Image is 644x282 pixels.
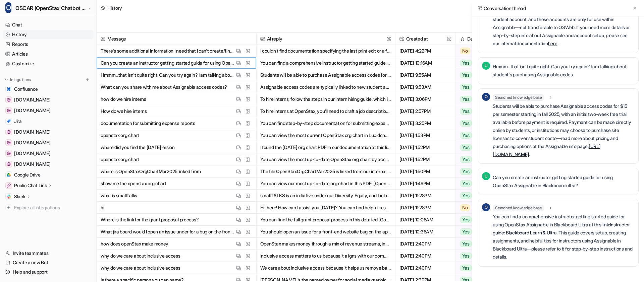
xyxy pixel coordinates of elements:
[101,214,199,226] p: Where is the link for the grant proposal process?
[101,81,227,93] p: What can you share with me about Assignable access codes?
[3,159,94,169] a: openstax.pl[DOMAIN_NAME]
[14,86,38,92] span: Confluence
[7,195,11,199] img: Slack
[260,238,391,250] button: OpenStax makes money through a mix of revenue streams, including partnerships with technology pla...
[460,228,472,235] span: Yes
[7,151,11,155] img: staging.openstax.org
[398,93,453,105] span: [DATE] 3:06PM
[101,141,175,153] p: where did you find the [DATE] ersion
[14,129,50,135] span: [DOMAIN_NAME]
[482,93,490,101] span: O
[548,41,557,46] a: here
[482,62,490,70] span: U
[101,226,234,238] p: What jira board would I open an issue under for a bug on the front-end of the website?
[398,69,453,81] span: [DATE] 9:55AM
[101,57,234,69] p: Can you create an instructor getting started guide for using OpenStax Assignable in Blackboard ul...
[493,205,544,211] span: Searched knowledge base
[260,153,391,165] button: You can view the most up-to-date OpenStax org chart by accessing our Lucidchart diagram at this l...
[3,138,94,147] a: www.opengui.de[DOMAIN_NAME]
[456,45,497,57] button: No
[456,250,497,262] button: Yes
[482,172,490,180] span: U
[3,170,94,180] a: Google DriveGoogle Drive
[5,2,11,13] span: O
[398,226,453,238] span: [DATE] 10:36AM
[3,95,94,104] a: status.openstax.org[DOMAIN_NAME]
[3,20,94,29] a: Chat
[467,33,488,45] h2: Deflection
[398,178,453,190] span: [DATE] 1:49PM
[14,139,50,146] span: [DOMAIN_NAME]
[398,214,453,226] span: [DATE] 10:06AM
[7,173,11,177] img: Google Drive
[260,129,391,141] button: You can view the most current OpenStax org chart in Lucidchart at this link: [URL][DOMAIN_NAME]
[460,144,472,151] span: Yes
[398,81,453,93] span: [DATE] 9:53AM
[260,262,391,274] button: We care about inclusive access because it helps us remove barriers to learning, ensuring all stud...
[456,178,497,190] button: Yes
[14,171,41,178] span: Google Drive
[101,93,146,105] p: how do we hire interns
[101,202,104,214] p: hi
[14,182,47,189] p: Public Chat Link
[456,105,497,117] button: Yes
[7,141,11,145] img: www.opengui.de
[3,267,94,277] a: Help and support
[398,153,453,165] span: [DATE] 1:52PM
[3,49,94,59] a: Articles
[456,202,497,214] button: No
[101,45,234,57] p: There's some additional information I need that I can't create/find myself. Could you answer the ...
[260,141,391,153] button: I found the [DATE] org chart PDF in our documentation at this link: [URL]
[460,84,472,90] span: Yes
[493,173,634,190] p: Can you create an instructor getting started guide for using OpenStax Assignable in Blackboard ul...
[398,202,453,214] span: [DATE] 11:28PM
[3,149,94,158] a: staging.openstax.org[DOMAIN_NAME]
[398,238,453,250] span: [DATE] 2:40PM
[14,118,22,125] span: Jira
[456,214,497,226] button: Yes
[101,153,139,165] p: openstax org chart
[3,203,94,212] a: Explore all integrations
[260,93,391,105] button: To hire interns, follow the steps in our intern hiring guide, which include drafting a job descri...
[460,132,472,139] span: Yes
[101,69,234,81] p: Hmmm...that isn't quite right. Can you try again? I am talking about student's purchasing Assigna...
[460,192,472,199] span: Yes
[398,57,453,69] span: [DATE] 10:16AM
[7,109,11,113] img: openstax.org
[456,141,497,153] button: Yes
[456,117,497,129] button: Yes
[260,250,391,262] button: Inclusive access matters to us because it aligns with our commitment to equity, ensuring all stud...
[460,96,472,102] span: Yes
[493,94,544,101] span: Searched knowledge base
[398,129,453,141] span: [DATE] 1:53PM
[456,165,497,178] button: Yes
[460,60,472,66] span: Yes
[15,3,87,13] span: OSCAR (OpenStax Chatbot and Assistance Resource)
[493,143,600,157] a: [URL][DOMAIN_NAME]
[101,178,166,190] p: show me the openstax org chart
[460,265,472,271] span: Yes
[460,108,472,115] span: Yes
[3,76,33,83] button: Integrations
[398,262,453,274] span: [DATE] 2:40PM
[3,117,94,126] a: JiraJira
[101,238,168,250] p: how does openStax make money
[456,93,497,105] button: Yes
[398,45,453,57] span: [DATE] 4:22PM
[260,202,391,214] button: Hi there! How can I assist you [DATE]? You can find helpful resources in our [internal knowledge ...
[14,202,91,213] span: Explore all integrations
[3,30,94,39] a: History
[3,84,94,94] a: ConfluenceConfluence
[398,250,453,262] span: [DATE] 2:40PM
[456,153,497,165] button: Yes
[3,106,94,115] a: openstax.org[DOMAIN_NAME]
[460,168,472,175] span: Yes
[493,102,634,158] p: Students will be able to purchase Assignable access codes for $15 per semester starting in fall 2...
[460,156,472,163] span: Yes
[460,240,472,247] span: Yes
[7,87,11,91] img: Confluence
[3,59,94,68] a: Customize
[85,77,90,82] img: menu_add.svg
[4,77,9,82] img: expand menu
[10,77,31,82] p: Integrations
